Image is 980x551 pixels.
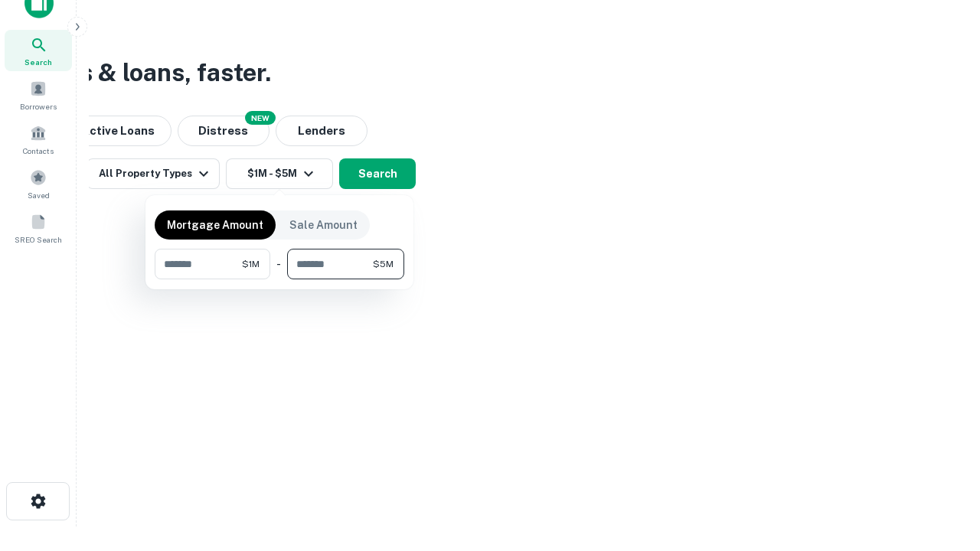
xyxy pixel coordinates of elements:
[289,217,358,233] p: Sale Amount
[167,217,263,233] p: Mortgage Amount
[373,257,394,271] span: $5M
[242,257,260,271] span: $1M
[276,249,281,279] div: -
[903,429,980,502] iframe: Chat Widget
